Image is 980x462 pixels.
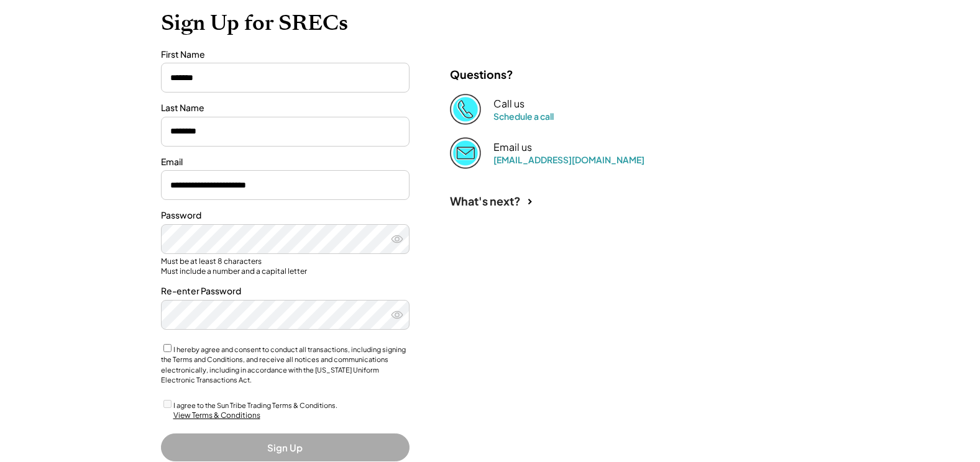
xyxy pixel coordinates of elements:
div: Email us [493,141,532,154]
label: I agree to the Sun Tribe Trading Terms & Conditions. [173,401,337,409]
div: Email [161,156,410,168]
img: Phone%20copy%403x.png [450,94,481,125]
label: I hereby agree and consent to conduct all transactions, including signing the Terms and Condition... [161,345,406,384]
button: Sign Up [161,433,410,461]
div: Must be at least 8 characters Must include a number and a capital letter [161,256,410,276]
img: Email%202%403x.png [450,137,481,168]
a: Schedule a call [493,111,554,122]
div: Questions? [450,67,513,81]
div: View Terms & Conditions [173,410,260,421]
div: What's next? [450,194,521,208]
h1: Sign Up for SRECs [161,10,820,36]
div: Password [161,209,410,222]
div: First Name [161,48,410,61]
div: Last Name [161,102,410,114]
div: Call us [493,97,524,111]
div: Re-enter Password [161,285,410,297]
a: [EMAIL_ADDRESS][DOMAIN_NAME] [493,154,644,165]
